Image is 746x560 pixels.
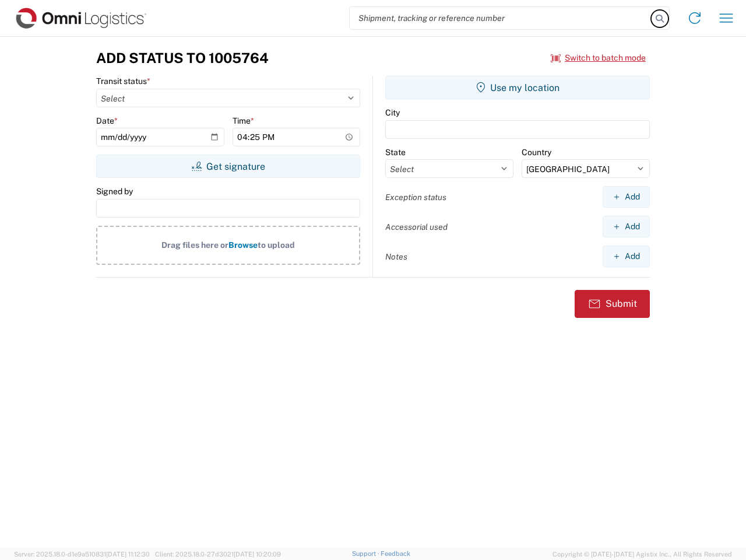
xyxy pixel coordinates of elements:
h3: Add Status to 1005764 [96,50,269,66]
span: [DATE] 11:12:30 [106,551,150,558]
button: Add [603,246,650,267]
button: Switch to batch mode [551,48,646,68]
label: Country [522,147,551,157]
button: Submit [575,290,650,318]
span: Browse [228,240,258,250]
label: Time [233,116,254,126]
label: Date [96,116,118,126]
label: Notes [385,251,407,262]
label: Accessorial used [385,222,448,232]
label: City [385,107,400,118]
label: Signed by [96,186,133,197]
button: Use my location [385,76,650,99]
input: Shipment, tracking or reference number [350,7,652,29]
span: Copyright © [DATE]-[DATE] Agistix Inc., All Rights Reserved [553,549,732,559]
a: Feedback [381,550,410,557]
button: Get signature [96,155,360,178]
button: Add [603,216,650,237]
span: [DATE] 10:20:09 [234,551,281,558]
label: State [385,147,406,157]
a: Support [352,550,381,557]
span: Client: 2025.18.0-27d3021 [155,551,281,558]
button: Add [603,186,650,208]
span: to upload [258,240,295,250]
span: Drag files here or [161,240,228,250]
label: Transit status [96,76,150,86]
span: Server: 2025.18.0-d1e9a510831 [14,551,150,558]
label: Exception status [385,192,446,202]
